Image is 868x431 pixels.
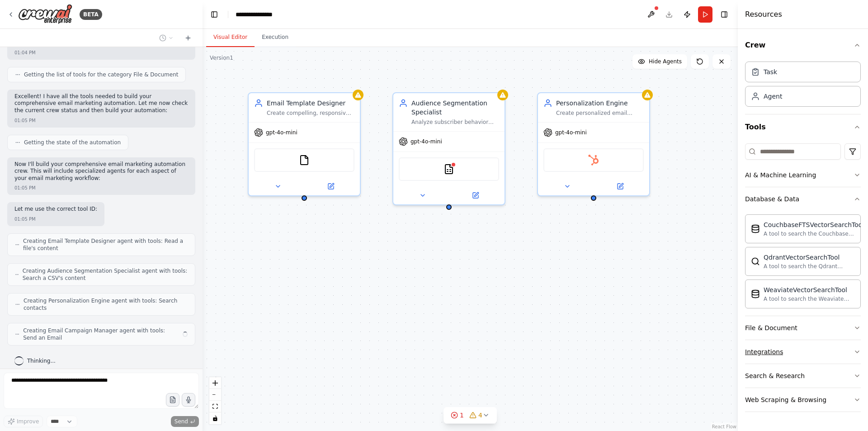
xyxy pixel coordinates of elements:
button: AI & Machine Learning [745,163,861,187]
div: 01:04 PM [14,49,36,56]
button: Open in side panel [305,181,356,192]
span: gpt-4o-mini [555,129,587,136]
button: Open in side panel [594,181,646,192]
button: 14 [443,407,497,424]
button: Search & Research [745,364,861,388]
div: Search & Research [745,371,805,380]
div: CouchbaseFTSVectorSearchTool [764,220,864,229]
span: Thinking... [27,357,56,365]
h4: Resources [745,9,782,20]
button: Tools [745,114,861,140]
div: Create personalized email content for each subscriber segment based on their behavior, preference... [556,109,644,117]
div: File & Document [745,323,797,332]
span: Hide Agents [649,58,682,65]
div: Email Template DesignerCreate compelling, responsive email templates for {campaign_type} campaign... [248,92,361,196]
button: Send [171,416,199,427]
div: React Flow controls [209,377,221,424]
button: Open in side panel [450,190,501,201]
span: Send [175,418,188,425]
button: zoom in [209,377,221,389]
div: WeaviateVectorSearchTool [764,285,855,294]
nav: breadcrumb [236,10,281,19]
span: 1 [460,411,464,420]
div: Agent [764,92,782,101]
button: Upload files [166,393,179,407]
img: FileReadTool [299,155,310,166]
div: Personalization Engine [556,99,644,108]
div: Crew [745,58,861,114]
div: Audience Segmentation SpecialistAnalyze subscriber behavior data to create targeted audience segm... [392,92,505,205]
button: Click to speak your automation idea [182,393,195,407]
div: A tool to search the Qdrant database for relevant information on internal documents. [764,263,855,270]
span: gpt-4o-mini [266,129,297,136]
span: Creating Email Template Designer agent with tools: Read a file's content [23,237,188,252]
span: Creating Audience Segmentation Specialist agent with tools: Search a CSV's content [23,267,188,282]
span: Getting the state of the automation [24,139,121,146]
button: Visual Editor [206,28,255,47]
div: Create compelling, responsive email templates for {campaign_type} campaigns that drive engagement... [267,109,354,117]
div: Analyze subscriber behavior data to create targeted audience segments based on {segmentation_crit... [411,118,499,126]
p: Let me use the correct tool ID: [14,206,97,213]
span: Getting the list of tools for the category File & Document [24,71,178,78]
div: Database & Data [745,211,861,316]
button: Switch to previous chat [156,33,177,43]
div: Email Template Designer [267,99,354,108]
div: 01:05 PM [14,117,36,124]
span: Creating Email Campaign Manager agent with tools: Send an Email [23,327,177,341]
button: Hide left sidebar [208,8,221,21]
img: HubSpot [588,155,599,166]
button: Hide right sidebar [718,8,731,21]
div: QdrantVectorSearchTool [764,253,855,262]
div: AI & Machine Learning [745,171,816,180]
button: Crew [745,33,861,58]
span: Creating Personalization Engine agent with tools: Search contacts [24,297,188,312]
img: CouchbaseFTSVectorSearchTool [751,224,760,233]
div: 01:05 PM [14,216,36,223]
div: 01:05 PM [14,185,36,191]
p: Now I'll build your comprehensive email marketing automation crew. This will include specialized ... [14,161,188,182]
div: Tools [745,140,861,419]
div: BETA [80,9,102,20]
a: React Flow attribution [712,424,736,429]
button: Execution [255,28,296,47]
div: Task [764,67,777,76]
div: Database & Data [745,194,799,204]
button: Database & Data [745,187,861,211]
button: Start a new chat [181,33,195,43]
div: Audience Segmentation Specialist [411,99,499,117]
p: Excellent! I have all the tools needed to build your comprehensive email marketing automation. Le... [14,93,188,114]
div: A tool to search the Weaviate database for relevant information on internal documents. [764,295,855,303]
span: 4 [478,411,482,420]
div: Personalization EngineCreate personalized email content for each subscriber segment based on thei... [537,92,650,196]
button: Hide Agents [632,54,687,69]
button: Integrations [745,340,861,364]
img: Logo [18,4,72,24]
button: zoom out [209,389,221,401]
button: fit view [209,401,221,412]
button: toggle interactivity [209,412,221,424]
img: CSVSearchTool [443,164,454,175]
div: Version 1 [210,54,233,62]
button: Improve [4,416,43,427]
div: A tool to search the Couchbase database for relevant information on internal documents. [764,230,864,237]
div: Integrations [745,347,783,356]
span: Improve [17,418,39,425]
img: WeaviateVectorSearchTool [751,289,760,298]
button: File & Document [745,316,861,340]
div: Web Scraping & Browsing [745,395,826,404]
span: gpt-4o-mini [410,138,442,145]
img: QdrantVectorSearchTool [751,257,760,266]
button: Web Scraping & Browsing [745,388,861,412]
